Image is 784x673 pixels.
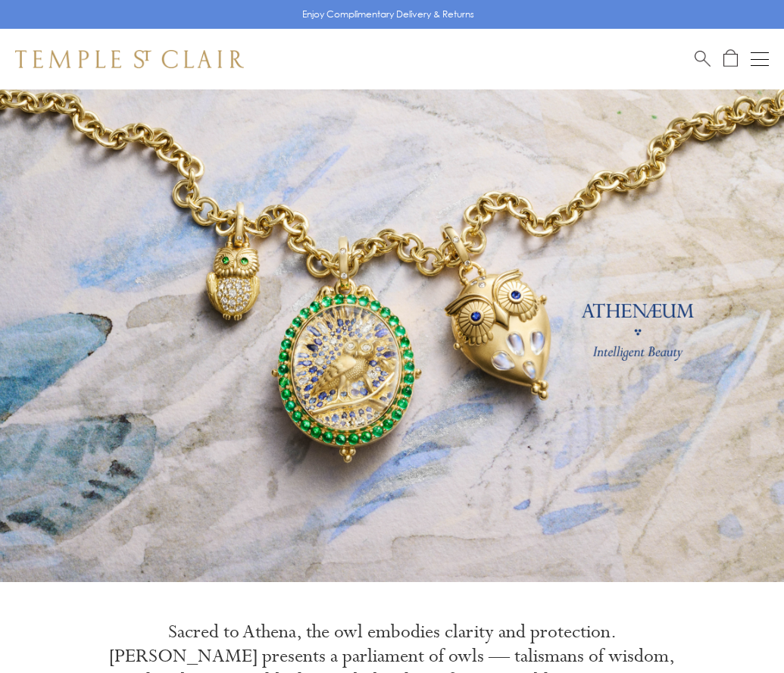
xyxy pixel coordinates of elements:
img: Temple St. Clair [15,50,244,68]
a: Open Shopping Bag [723,49,738,68]
button: Open navigation [751,50,769,68]
p: Enjoy Complimentary Delivery & Returns [302,7,474,22]
a: Search [695,49,711,68]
